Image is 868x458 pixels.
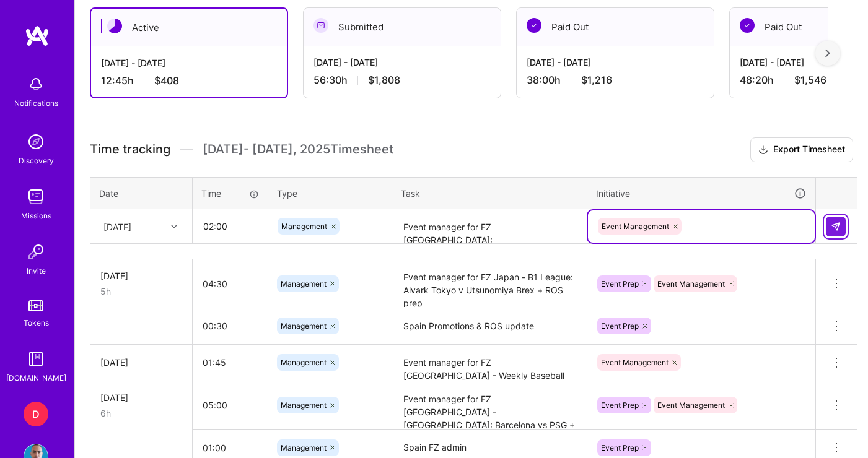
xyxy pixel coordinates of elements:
span: $408 [154,74,179,87]
th: Task [392,177,587,209]
span: Event Management [657,400,725,410]
span: $1,546 [794,74,826,87]
span: Management [281,279,327,288]
div: 38:00 h [527,74,704,87]
div: Time [201,187,259,200]
div: Discovery [19,154,54,167]
img: Invite [24,240,48,264]
img: Paid Out [527,18,541,33]
a: D [20,402,51,426]
span: Management [281,400,327,410]
img: Paid Out [740,18,755,33]
input: HH:MM [193,309,268,342]
span: Event Prep [601,321,639,331]
input: HH:MM [193,346,268,379]
i: icon Download [758,144,768,157]
input: HH:MM [193,210,267,243]
img: right [825,49,830,58]
textarea: Event manager for FZ [GEOGRAPHIC_DATA] - Weekly Baseball Guide [393,346,585,380]
img: teamwork [24,184,48,209]
th: Type [268,177,392,209]
span: $1,808 [368,74,400,87]
button: Export Timesheet [750,137,853,162]
span: Management [281,222,327,231]
input: HH:MM [193,267,268,300]
img: tokens [28,300,43,311]
th: Date [90,177,193,209]
textarea: Event manager for FZ [GEOGRAPHIC_DATA] - [GEOGRAPHIC_DATA]: Barcelona vs PSG + ROS prep [393,382,585,429]
span: $1,216 [581,74,612,87]
span: Event Management [602,222,669,231]
div: Missions [21,209,51,222]
span: Event Prep [601,400,639,410]
img: discovery [24,129,48,154]
div: [DATE] - [DATE] [313,56,491,69]
div: 5h [100,285,182,298]
div: Tokens [24,316,49,329]
div: 56:30 h [313,74,491,87]
span: Time tracking [90,142,170,157]
div: null [826,217,847,236]
span: Event Management [657,279,725,288]
img: Submit [831,222,841,231]
textarea: Event manager for FZ [GEOGRAPHIC_DATA]: [GEOGRAPHIC_DATA] [393,210,585,243]
span: Management [281,321,327,331]
div: 6h [100,407,182,420]
input: HH:MM [193,389,268,421]
div: Initiative [596,186,807,201]
span: Event Management [601,358,669,367]
div: [DATE] [100,356,182,369]
i: icon Chevron [171,223,177,230]
div: D [24,402,48,426]
img: logo [25,25,50,47]
img: guide book [24,347,48,371]
div: [DATE] - [DATE] [527,56,704,69]
div: [DATE] - [DATE] [101,56,277,69]
textarea: Event manager for FZ Japan - B1 League: Alvark Tokyo v Utsunomiya Brex + ROS prep [393,261,585,307]
span: Management [281,358,327,367]
div: [DATE] [103,220,131,233]
div: [DATE] [100,391,182,404]
div: Invite [27,264,46,277]
div: [DOMAIN_NAME] [6,371,66,384]
span: Event Prep [601,279,639,288]
img: Submitted [313,18,328,33]
div: [DATE] [100,269,182,282]
span: Management [281,443,327,452]
div: Active [91,9,287,46]
span: [DATE] - [DATE] , 2025 Timesheet [203,142,393,157]
div: Notifications [14,97,58,110]
img: bell [24,72,48,97]
span: Event Prep [601,443,639,452]
div: 12:45 h [101,74,277,87]
div: Submitted [304,8,501,46]
div: Paid Out [517,8,714,46]
textarea: Spain Promotions & ROS update [393,309,585,343]
img: Active [107,19,122,33]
